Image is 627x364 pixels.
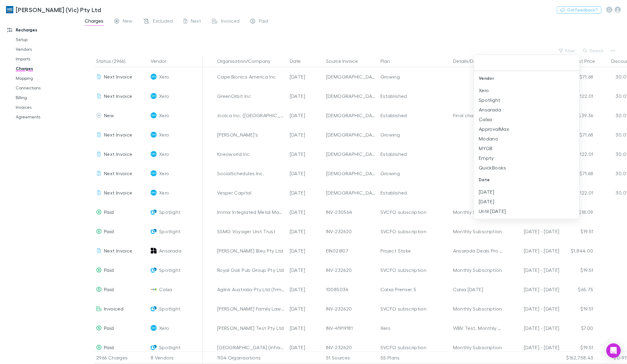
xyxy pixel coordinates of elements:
[474,71,580,85] div: Vendor
[474,172,580,187] div: Date
[474,114,580,124] li: Calxa
[474,105,580,114] li: Ansarada
[606,343,621,358] div: Open Intercom Messenger
[474,197,580,206] li: [DATE]
[474,206,580,216] li: Until [DATE]
[474,216,580,230] div: Discount
[474,95,580,105] li: Spotlight
[474,153,580,163] li: Empty
[474,124,580,134] li: ApprovalMax
[474,85,580,95] li: Xero
[474,163,580,172] li: QuickBooks
[474,187,580,197] li: [DATE]
[474,134,580,143] li: Modano
[474,143,580,153] li: MYOB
